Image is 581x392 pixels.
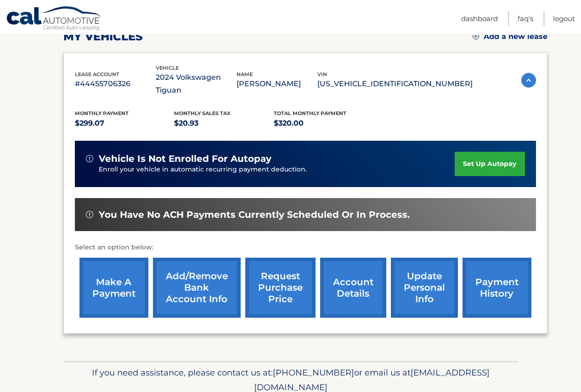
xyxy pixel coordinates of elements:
span: vehicle is not enrolled for autopay [99,153,271,165]
a: Cal Automotive [6,6,102,33]
a: make a payment [79,258,148,318]
p: $299.07 [75,117,175,130]
a: payment history [463,258,531,318]
a: Add/Remove bank account info [153,258,241,318]
span: Monthly Payment [75,110,129,116]
span: You have no ACH payments currently scheduled or in process. [99,209,410,221]
a: FAQ's [518,11,533,26]
img: add.svg [473,33,479,39]
a: account details [320,258,386,318]
img: alert-white.svg [86,155,93,162]
p: 2024 Volkswagen Tiguan [156,71,237,97]
p: [PERSON_NAME] [237,77,317,90]
span: Total Monthly Payment [274,110,346,116]
p: Select an option below: [75,242,536,253]
a: set up autopay [455,152,525,176]
p: [US_VEHICLE_IDENTIFICATION_NUMBER] [317,77,473,90]
span: vin [317,71,327,77]
img: alert-white.svg [86,211,93,218]
p: $320.00 [274,117,373,130]
a: Add a new lease [473,32,547,41]
a: Dashboard [461,11,498,26]
p: Enroll your vehicle in automatic recurring payment deduction. [99,165,455,175]
span: lease account [75,71,119,77]
span: [PHONE_NUMBER] [273,367,354,378]
span: Monthly sales Tax [174,110,231,116]
a: update personal info [391,258,458,318]
a: Logout [553,11,575,26]
p: $20.93 [174,117,274,130]
p: #44455706326 [75,77,156,90]
img: accordion-active.svg [521,73,536,88]
h2: my vehicles [63,30,143,44]
span: name [237,71,253,77]
span: vehicle [156,65,179,71]
a: request purchase price [245,258,316,318]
